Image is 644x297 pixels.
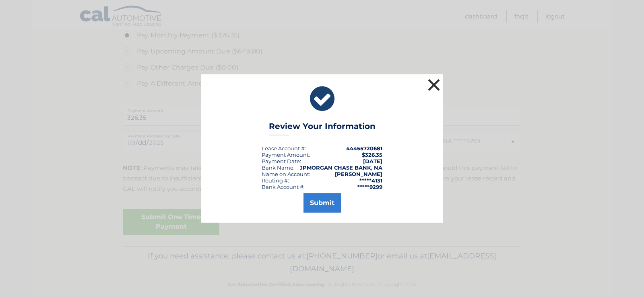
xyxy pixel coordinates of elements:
[363,158,382,164] span: [DATE]
[300,164,382,171] strong: JPMORGAN CHASE BANK, NA
[262,164,295,171] div: Bank Name:
[262,152,310,158] div: Payment Amount:
[426,77,442,93] button: ×
[269,121,376,135] h3: Review Your Information
[262,158,300,164] span: Payment Date
[262,177,289,184] div: Routing #:
[362,152,382,158] span: $326.35
[303,193,341,213] button: Submit
[335,171,382,177] strong: [PERSON_NAME]
[262,145,306,152] div: Lease Account #:
[262,184,305,190] div: Bank Account #:
[262,158,301,164] div: :
[262,171,310,177] div: Name on Account:
[346,145,382,152] strong: 44455720681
